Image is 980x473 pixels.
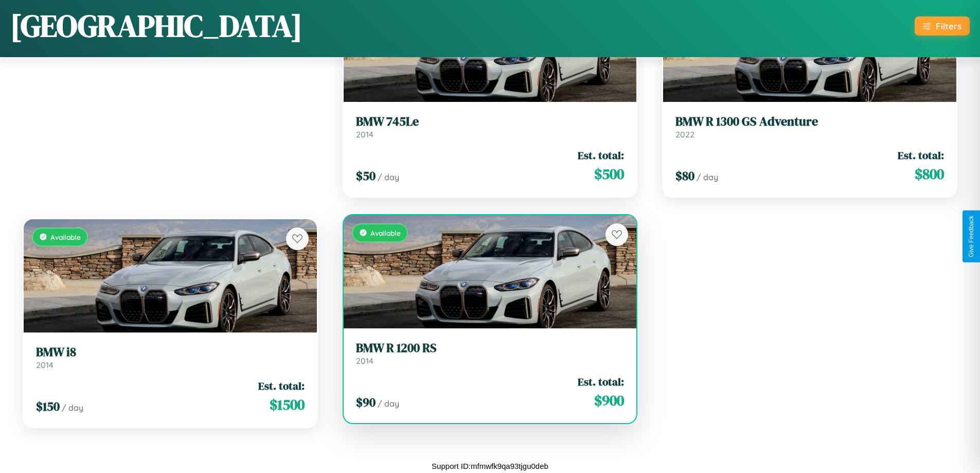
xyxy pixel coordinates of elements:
button: Filters [915,16,970,36]
span: 2014 [356,129,373,139]
div: Filters [936,21,961,31]
a: BMW R 1300 GS Adventure2022 [675,114,944,139]
a: BMW i82014 [36,345,305,370]
span: 2022 [675,129,694,139]
span: / day [62,402,83,413]
p: Support ID: mfmwfk9qa93tjgu0deb [432,459,548,473]
a: BMW R 1200 RS2014 [356,341,625,366]
span: $ 150 [36,398,60,415]
div: Give Feedback [968,216,975,257]
a: BMW 745Le2014 [356,114,625,139]
span: 2014 [356,356,373,366]
h3: BMW i8 [36,345,305,360]
span: $ 80 [675,167,694,184]
h1: [GEOGRAPHIC_DATA] [10,5,302,47]
h3: BMW 745Le [356,114,625,129]
span: / day [378,172,399,182]
span: $ 90 [356,394,376,411]
h3: BMW R 1300 GS Adventure [675,114,944,129]
span: $ 900 [594,390,624,411]
span: Est. total: [258,378,305,393]
span: / day [697,172,718,182]
span: $ 1500 [270,394,305,415]
span: $ 800 [915,164,944,184]
span: Est. total: [578,148,624,163]
span: / day [378,398,399,409]
h3: BMW R 1200 RS [356,341,625,356]
span: $ 50 [356,167,376,184]
span: Available [370,229,401,237]
span: Est. total: [898,148,944,163]
span: Available [50,233,81,241]
span: Est. total: [578,374,624,389]
span: 2014 [36,360,54,370]
span: $ 500 [594,164,624,184]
